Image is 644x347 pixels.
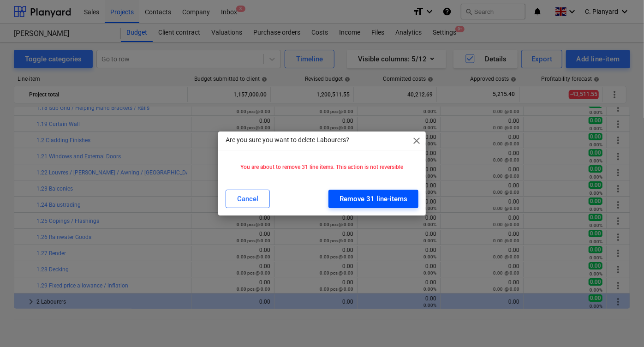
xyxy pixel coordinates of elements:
[226,135,349,145] p: Are you sure you want to delete Labourers?
[598,303,644,347] iframe: Chat Widget
[237,193,258,205] div: Cancel
[411,135,422,146] span: close
[328,190,418,208] button: Remove 31 line-items
[226,190,270,208] button: Cancel
[340,193,407,205] div: Remove 31 line-items
[229,163,415,171] p: You are about to remove 31 line items. This action is not reversible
